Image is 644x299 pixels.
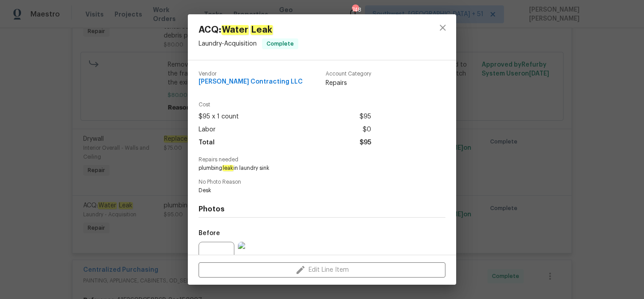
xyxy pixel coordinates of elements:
em: Leak [250,25,273,35]
span: Complete [263,39,297,48]
span: Desk [199,187,421,194]
span: $0 [363,123,371,136]
h5: Before [199,230,220,236]
span: Repairs needed [199,157,445,163]
em: Water [221,25,249,35]
em: leak [222,165,233,171]
span: Laundry - Acquisition [199,41,257,47]
span: $95 [360,110,371,123]
span: [PERSON_NAME] Contracting LLC [199,79,303,85]
span: plumbing in laundry sink [199,164,421,172]
span: $95 [360,136,371,149]
span: ACQ: [199,25,298,35]
div: 748 [352,5,358,14]
span: $95 x 1 count [199,110,239,123]
span: Cost [199,102,371,108]
span: Labor [199,123,216,136]
h4: Photos [199,205,445,214]
button: close [432,17,453,38]
span: Account Category [326,71,371,77]
span: Vendor [199,71,303,77]
span: Repairs [326,79,371,88]
span: No Photo Reason [199,179,445,185]
span: Total [199,136,215,149]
